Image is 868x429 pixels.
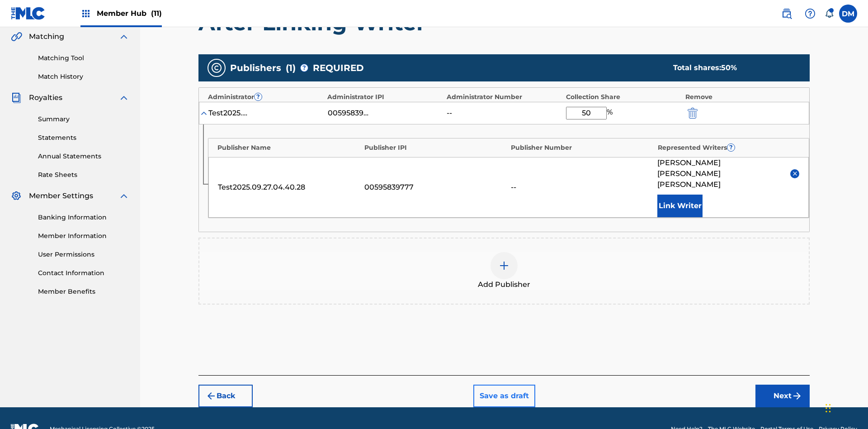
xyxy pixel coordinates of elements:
[11,92,22,103] img: Royalties
[499,260,509,271] img: add
[118,92,129,103] img: expand
[118,31,129,42] img: expand
[29,191,93,201] span: Member Settings
[80,8,91,19] img: Top Rightsholders
[118,191,129,201] img: expand
[657,157,783,190] span: [PERSON_NAME] [PERSON_NAME] [PERSON_NAME]
[473,385,535,407] button: Save as draft
[29,92,62,103] span: Royalties
[673,62,792,73] div: Total shares:
[11,7,46,20] img: MLC Logo
[801,5,819,23] div: Help
[38,114,129,124] a: Summary
[721,63,737,72] span: 50 %
[781,8,792,19] img: search
[826,395,831,422] div: Drag
[607,107,615,119] span: %
[38,133,129,143] a: Statements
[11,31,22,42] img: Matching
[255,93,262,100] span: ?
[658,143,800,153] div: Represented Writers
[38,170,129,180] a: Rate Sheets
[11,191,22,201] img: Member Settings
[823,386,868,429] iframe: Chat Widget
[313,61,364,75] span: REQUIRED
[327,92,442,102] div: Administrator IPI
[230,61,281,75] span: Publishers
[29,31,64,42] span: Matching
[38,72,129,81] a: Match History
[447,92,561,102] div: Administrator Number
[805,8,816,19] img: help
[208,92,323,102] div: Administrator
[38,231,129,241] a: Member Information
[792,391,802,401] img: f7272a7cc735f4ea7f67.svg
[38,250,129,259] a: User Permissions
[206,391,217,401] img: 7ee5dd4eb1f8a8e3ef2f.svg
[755,385,810,407] button: Next
[511,182,653,193] div: --
[286,61,296,75] span: ( 1 )
[688,108,698,119] img: 12a2ab48e56ec057fbd8.svg
[364,143,507,153] div: Publisher IPI
[727,144,735,151] span: ?
[364,182,506,193] div: 00595839777
[778,5,796,23] a: Public Search
[199,109,208,118] img: expand-cell-toggle
[198,385,253,407] button: Back
[38,53,129,63] a: Matching Tool
[217,143,360,153] div: Publisher Name
[211,62,222,73] img: publishers
[97,8,162,19] span: Member Hub
[151,9,162,18] span: (11)
[38,152,129,161] a: Annual Statements
[566,92,681,102] div: Collection Share
[685,92,800,102] div: Remove
[657,195,703,217] button: Link Writer
[38,213,129,222] a: Banking Information
[825,9,834,18] div: Notifications
[839,5,857,23] div: User Menu
[218,182,360,193] div: Test2025.09.27.04.40.28
[511,143,653,153] div: Publisher Number
[38,268,129,278] a: Contact Information
[301,64,308,71] span: ?
[478,279,530,290] span: Add Publisher
[38,287,129,296] a: Member Benefits
[792,170,798,177] img: remove-from-list-button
